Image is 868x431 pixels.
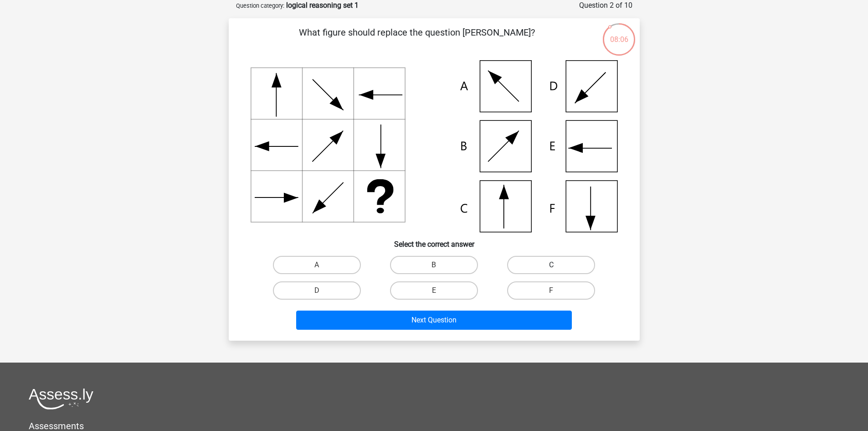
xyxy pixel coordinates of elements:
[286,1,359,10] strong: logical reasoning set 1
[243,233,625,249] h6: Select the correct answer
[29,388,93,410] img: Assessly logo
[507,256,595,274] label: C
[602,22,636,45] div: 08:06
[236,2,284,9] small: Question category:
[507,281,595,300] label: F
[273,256,361,274] label: A
[243,26,591,53] p: What figure should replace the question [PERSON_NAME]?
[296,311,572,330] button: Next Question
[390,281,478,300] label: E
[390,256,478,274] label: B
[273,281,361,300] label: D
